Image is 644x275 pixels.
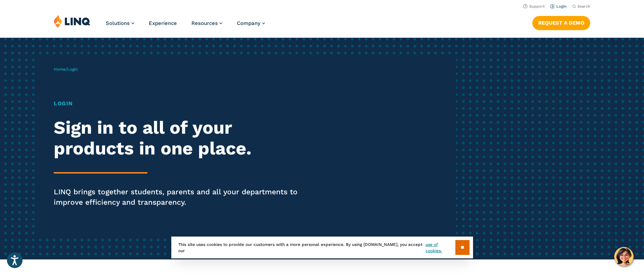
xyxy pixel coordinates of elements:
img: LINQ | K‑12 Software [54,15,91,28]
nav: Button Navigation [532,15,590,30]
nav: Primary Navigation [106,15,265,37]
button: Open Search Bar [572,4,590,9]
span: Resources [191,20,218,26]
a: Request a Demo [532,16,590,30]
a: Experience [149,20,177,26]
h2: Sign in to all of your products in one place. [54,117,302,159]
a: Login [550,4,567,9]
a: Home [54,67,66,72]
h1: Login [54,99,302,108]
a: Solutions [106,20,134,26]
span: Solutions [106,20,130,26]
span: Company [237,20,260,26]
div: This site uses cookies to provide our customers with a more personal experience. By using [DOMAIN... [171,237,473,258]
span: Login [67,67,78,72]
button: Hello, have a question? Let’s chat. [614,247,634,266]
span: Search [577,4,590,9]
a: Resources [191,20,222,26]
a: use of cookies. [426,241,455,254]
a: Company [237,20,265,26]
a: Support [523,4,545,9]
span: / [54,67,78,72]
p: LINQ brings together students, parents and all your departments to improve efficiency and transpa... [54,187,302,207]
